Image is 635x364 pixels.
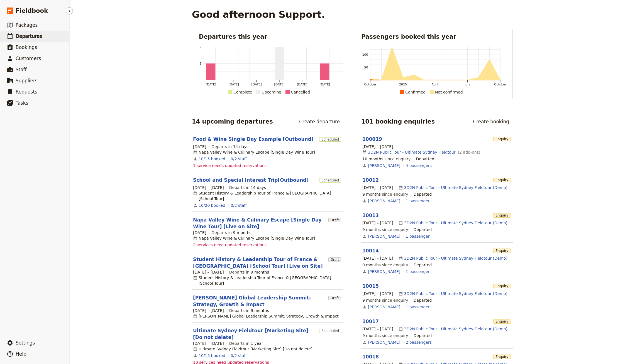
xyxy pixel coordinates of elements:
a: View the bookings for this departure [199,156,225,162]
div: Confirmed [405,89,426,95]
span: [DATE] – [DATE] [193,185,224,190]
a: 0/2 staff [231,353,247,358]
span: Departs in [229,308,269,313]
a: View the bookings for this departure [199,203,225,208]
div: Departed [414,227,432,232]
a: 0/2 staff [231,156,247,162]
div: Student History & Leadership Tour of France & [GEOGRAPHIC_DATA] [School Tour] [193,190,342,201]
span: Staff [16,67,27,72]
div: Departed [416,156,434,162]
span: since enquiry [362,156,411,162]
span: 9 months [233,230,251,235]
span: Enquiry [493,284,511,288]
span: 9 months [362,333,381,338]
span: since enquiry [362,227,408,232]
span: since enquiry [362,262,408,268]
span: [DATE] [193,230,206,235]
span: [DATE] [193,144,206,149]
span: Customers [16,56,41,61]
button: Hide menu [66,7,73,14]
span: Draft [328,257,341,262]
a: View the passengers for this booking [406,233,430,239]
div: Napa Valley Wine & Culinary Escape [Single Day Wine Tour] [193,235,315,241]
tspan: [DATE] [320,83,330,86]
h2: 101 booking enquiries [361,117,435,126]
a: 3D2N Public Tour - Ultimate Sydney Fieldtour (Demo) [404,220,507,226]
a: [PERSON_NAME] [368,340,400,345]
h2: 14 upcoming departures [192,117,273,126]
span: Bookings [16,45,37,50]
a: [PERSON_NAME] [368,269,400,274]
a: View the passengers for this booking [406,304,430,310]
tspan: [DATE] [274,83,284,86]
a: Student History & Leadership Tour of France & [GEOGRAPHIC_DATA] [School Tour] [Live on Site] [193,256,326,269]
a: 10014 [362,248,379,254]
span: Departs in [229,269,269,275]
span: Departs in [229,341,263,346]
span: Enquiry [493,319,511,324]
span: 9 months [251,270,269,274]
span: Scheduled [319,178,341,183]
tspan: 1 [200,62,202,65]
span: [DATE] – [DATE] [362,185,393,190]
div: Student History & Leadership Tour of France & [GEOGRAPHIC_DATA] [School Tour] [193,275,342,286]
span: Enquiry [493,178,511,182]
span: Departs in [212,144,248,149]
span: [DATE] – [DATE] [362,291,393,296]
a: [PERSON_NAME] [368,163,400,168]
span: ( 2 add-ons ) [456,149,480,155]
tspan: [DATE] [229,83,239,86]
span: [DATE] – [DATE] [362,255,393,261]
span: Enquiry [493,355,511,359]
div: Napa Valley Wine & Culinary Escape [Single Day Wine Tour] [193,149,315,155]
a: [PERSON_NAME] [368,198,400,204]
a: Food & Wine Single Day Example [Outbound] [193,136,314,142]
span: Draft [328,218,341,222]
a: 100019 [362,136,382,142]
div: Departed [414,333,432,338]
span: since enquiry [362,333,408,338]
tspan: 2 [200,45,202,49]
a: 10018 [362,354,379,360]
a: 3D2N Public Tour - Ultimate Sydney Fieldtour (Demo) [404,255,507,261]
span: 9 months [362,192,381,196]
a: View the bookings for this departure [199,353,225,358]
span: [DATE] – [DATE] [193,269,224,275]
a: Create booking [469,117,513,126]
a: View the passengers for this booking [406,269,430,274]
div: Departed [414,262,432,268]
span: 14 days [251,185,266,190]
tspan: April [432,83,439,86]
div: Not confirmed [435,89,463,95]
span: Departs in [229,185,266,190]
span: 1 year [251,341,263,346]
a: Ultimate Sydney Fieldtour [Marketing Site] [Do not delete] [193,327,317,341]
span: [DATE] – [DATE] [362,144,393,149]
h2: Departures this year [199,33,343,41]
h2: Passengers booked this year [361,33,506,41]
span: Packages [16,22,38,28]
a: 0/2 staff [231,203,247,208]
div: Cancelled [291,89,310,95]
span: Draft [328,296,341,300]
div: Complete [233,89,252,95]
span: 10 months [362,157,383,161]
span: [DATE] – [DATE] [193,341,224,346]
span: Scheduled [319,137,341,142]
a: 3D2N Public Tour - Ultimate Sydney Fieldtour (Demo) [404,185,507,190]
span: [DATE] – [DATE] [362,220,393,226]
span: Departures [16,33,42,39]
div: Departed [414,191,432,197]
span: 1 service needs updated reservations [193,163,267,168]
a: [PERSON_NAME] [368,304,400,310]
span: Enquiry [493,137,511,141]
h1: Good afternoon Support. [192,9,325,20]
span: Suppliers [16,78,38,83]
span: Scheduled [319,329,341,333]
tspan: October [364,83,376,86]
span: Enquiry [493,213,511,218]
span: Settings [16,340,35,346]
tspan: 50 [364,66,368,69]
tspan: [DATE] [251,83,262,86]
span: 9 months [362,263,381,267]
